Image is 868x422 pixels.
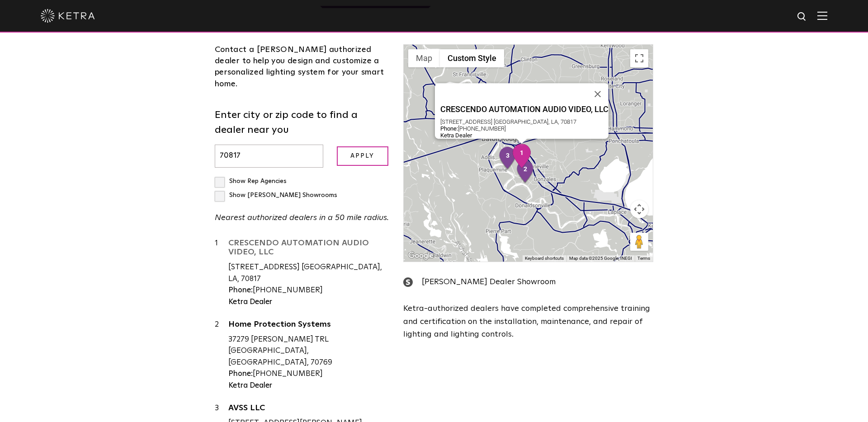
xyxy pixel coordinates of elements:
a: Home Protection Systems [228,320,390,332]
div: 2 [516,160,535,184]
strong: Ketra Dealer [440,132,472,139]
button: Map camera controls [630,200,648,218]
input: Enter city or zip code [215,145,323,168]
img: Hamburger%20Nav.svg [817,11,827,20]
a: CRESCENDO AUTOMATION AUDIO VIDEO, LLC [440,105,609,116]
p: Nearest authorized dealers in a 50 mile radius. [215,211,390,225]
span: Map data ©2025 Google, INEGI [569,256,632,261]
img: Google [406,250,436,262]
img: showroom_icon.png [403,277,413,287]
a: CRESCENDO AUTOMATION AUDIO VIDEO, LLC [228,239,390,259]
div: [PHONE_NUMBER] [440,125,609,132]
button: Show street map [408,49,440,67]
div: 37279 [PERSON_NAME] TRL [GEOGRAPHIC_DATA], [GEOGRAPHIC_DATA], 70769 [228,334,390,369]
a: Open this area in Google Maps (opens a new window) [406,250,436,262]
label: Show Rep Agencies [215,178,287,184]
strong: Ketra Dealer [228,298,272,306]
div: [PHONE_NUMBER] [228,368,390,380]
img: search icon [797,11,808,23]
div: [PHONE_NUMBER] [228,285,390,296]
div: Contact a [PERSON_NAME] authorized dealer to help you design and customize a personalized lightin... [215,44,390,90]
div: 1 [215,238,228,308]
input: Apply [337,146,388,166]
label: Show [PERSON_NAME] Showrooms [215,192,337,198]
strong: Phone: [228,370,253,378]
p: Ketra-authorized dealers have completed comprehensive training and certification on the installat... [403,302,653,341]
div: [STREET_ADDRESS] [GEOGRAPHIC_DATA], LA, 70817 [228,262,390,285]
a: Terms (opens in new tab) [637,256,650,261]
button: Close [587,83,609,105]
label: Enter city or zip code to find a dealer near you [215,108,390,138]
strong: Phone: [440,125,458,132]
div: [PERSON_NAME] Dealer Showroom [403,276,653,289]
div: 1 [512,144,531,168]
button: Custom Style [440,49,504,67]
strong: Ketra Dealer [228,382,272,389]
div: [STREET_ADDRESS] [GEOGRAPHIC_DATA], LA, 70817 [440,118,609,125]
a: AVSS LLC [228,404,390,415]
strong: Phone: [228,286,253,294]
img: ketra-logo-2019-white [41,9,95,23]
div: 2 [215,319,228,391]
button: Toggle fullscreen view [630,49,648,67]
button: Drag Pegman onto the map to open Street View [630,233,648,251]
button: Keyboard shortcuts [525,255,564,262]
div: 3 [498,146,517,171]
